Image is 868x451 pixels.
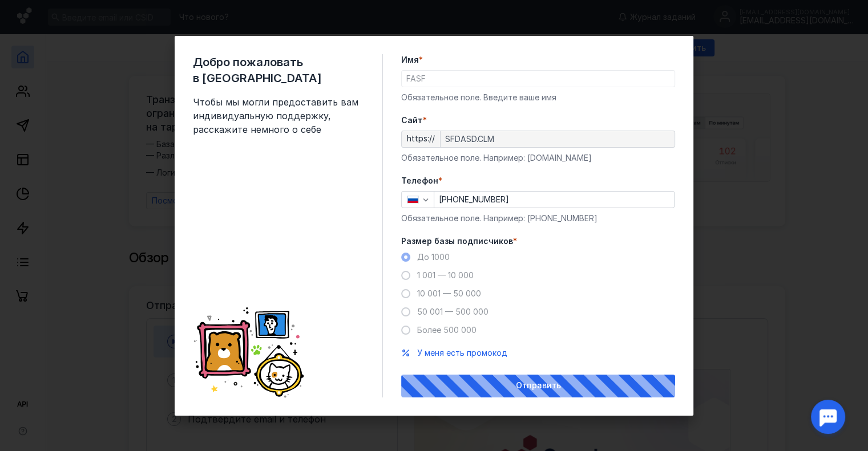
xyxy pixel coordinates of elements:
[417,347,507,359] button: У меня есть промокод
[401,54,419,66] span: Имя
[401,235,513,247] span: Размер базы подписчиков
[401,213,675,224] div: Обязательное поле. Например: [PHONE_NUMBER]
[401,175,438,186] span: Телефон
[193,54,364,86] span: Добро пожаловать в [GEOGRAPHIC_DATA]
[417,348,507,357] span: У меня есть промокод
[401,92,675,103] div: Обязательное поле. Введите ваше имя
[401,152,675,164] div: Обязательное поле. Например: [DOMAIN_NAME]
[401,115,423,126] span: Cайт
[193,95,364,136] span: Чтобы мы могли предоставить вам индивидуальную поддержку, расскажите немного о себе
